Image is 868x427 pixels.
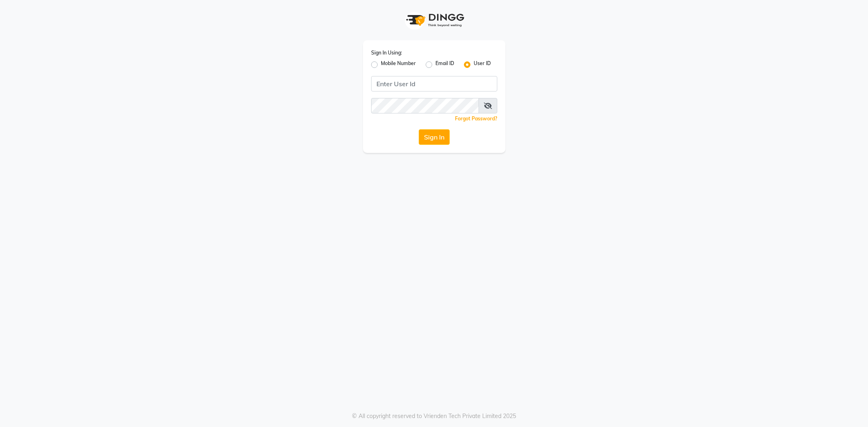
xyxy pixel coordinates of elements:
button: Sign In [419,129,450,145]
label: User ID [474,60,491,70]
img: logo1.svg [402,8,467,32]
label: Email ID [435,60,454,70]
input: Username [371,76,497,91]
input: Username [371,98,479,113]
label: Sign In Using: [371,49,402,57]
a: Forgot Password? [455,115,497,122]
label: Mobile Number [381,60,416,70]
